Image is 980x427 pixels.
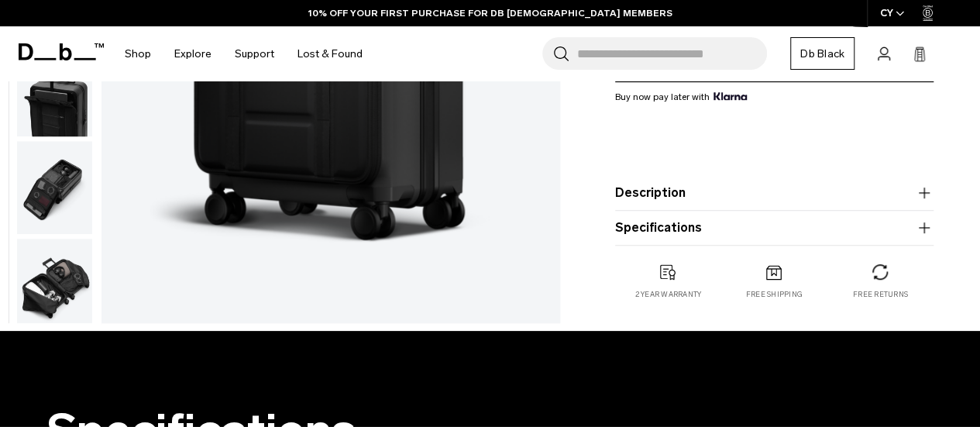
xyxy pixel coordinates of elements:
button: Specifications [615,219,934,237]
p: 2 year warranty [634,289,701,300]
a: Db Black [790,37,854,70]
a: Support [235,26,274,81]
a: Shop [125,26,151,81]
a: Explore [174,26,211,81]
nav: Main Navigation [113,26,374,81]
p: Free returns [853,289,908,300]
img: Ramverk-front-access-1.png [17,44,92,137]
a: 10% OFF YOUR FIRST PURCHASE FOR DB [DEMOGRAPHIC_DATA] MEMBERS [308,6,672,20]
button: Ramverk Front-access Carry-on Black Out [16,238,93,332]
button: Ramverk-front-access.png [16,140,93,235]
button: Description [615,184,934,202]
button: Ramverk-front-access-1.png [16,43,93,138]
img: Ramverk Front-access Carry-on Black Out [17,239,92,332]
span: Buy now pay later with [615,90,747,104]
img: Ramverk-front-access.png [17,141,92,234]
img: {"height" => 20, "alt" => "Klarna"} [714,92,747,100]
a: Lost & Found [297,26,363,81]
p: Free shipping [746,289,803,300]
